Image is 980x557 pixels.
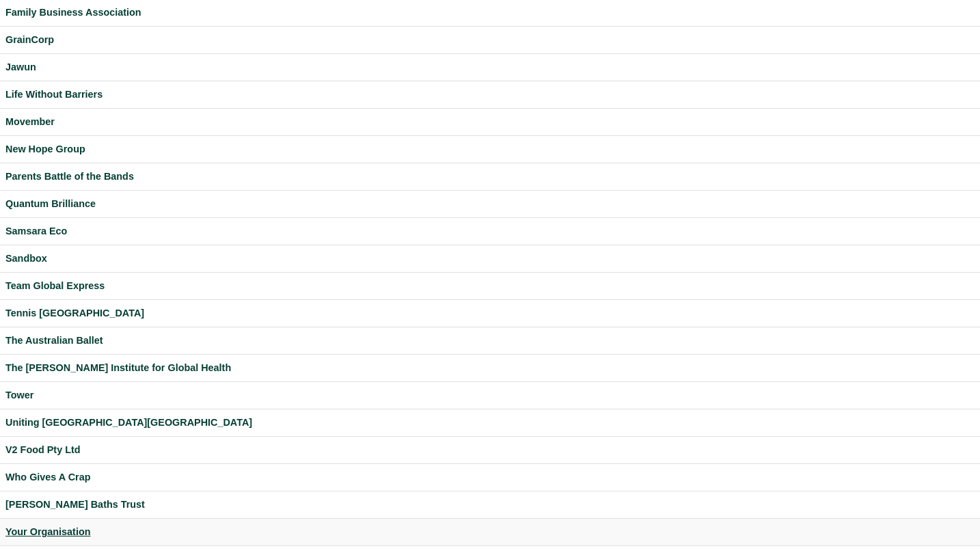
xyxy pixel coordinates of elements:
[5,388,975,403] a: Tower
[5,442,975,458] a: V2 Food Pty Ltd
[5,497,975,513] a: [PERSON_NAME] Baths Trust
[5,223,975,239] a: Samsara Eco
[5,169,975,185] a: Parents Battle of the Bands
[5,59,975,75] a: Jawun
[5,32,975,48] a: GrainCorp
[5,141,975,157] a: New Hope Group
[5,251,975,267] a: Sandbox
[5,524,975,540] a: Your Organisation
[5,196,975,212] a: Quantum Brilliance
[5,333,975,349] a: The Australian Ballet
[5,114,975,130] a: Movember
[5,305,975,321] a: Tennis [GEOGRAPHIC_DATA]
[5,470,975,485] a: Who Gives A Crap
[5,415,975,431] a: Uniting [GEOGRAPHIC_DATA][GEOGRAPHIC_DATA]
[5,87,975,103] a: Life Without Barriers
[5,278,975,294] a: Team Global Express
[5,360,975,376] a: The [PERSON_NAME] Institute for Global Health
[5,5,975,21] a: Family Business Association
